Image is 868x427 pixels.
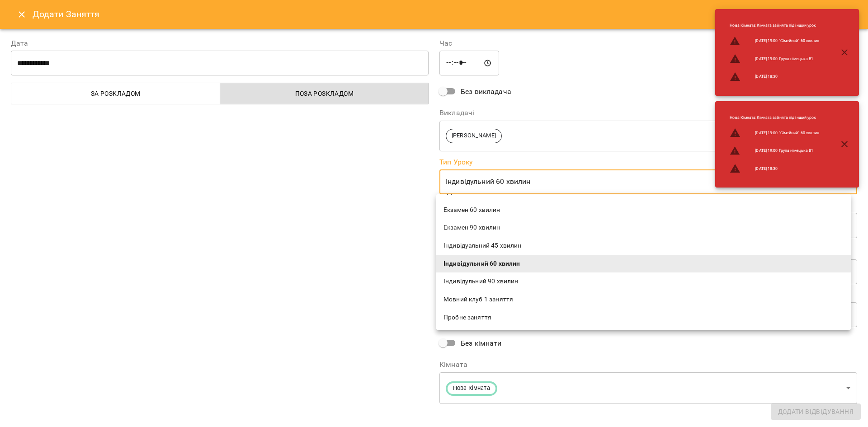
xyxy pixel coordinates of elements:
span: Пробне заняття [443,313,844,322]
li: [DATE] 19:00 "Сімейний" 60 хвилин [722,124,826,142]
li: [DATE] 19:00 Група німецька В1 [722,50,826,68]
span: Екзамен 60 хвилин [443,206,844,215]
span: Екзамен 90 хвилин [443,223,844,232]
span: Індивідульний 90 хвилин [443,277,844,286]
li: [DATE] 19:00 "Сімейний" 60 хвилин [722,32,826,50]
span: Індивідульний 60 хвилин [443,259,844,268]
li: Нова Кімната : Кімната зайнята під інший урок [722,111,826,124]
span: Мовний клуб 1 заняття [443,295,844,304]
li: [DATE] 19:00 Група німецька В1 [722,142,826,160]
li: [DATE] 18:30 [722,160,826,178]
li: Нова Кімната : Кімната зайнята під інший урок [722,19,826,32]
li: [DATE] 18:30 [722,68,826,86]
span: Індивідуальний 45 хвилин [443,241,844,250]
